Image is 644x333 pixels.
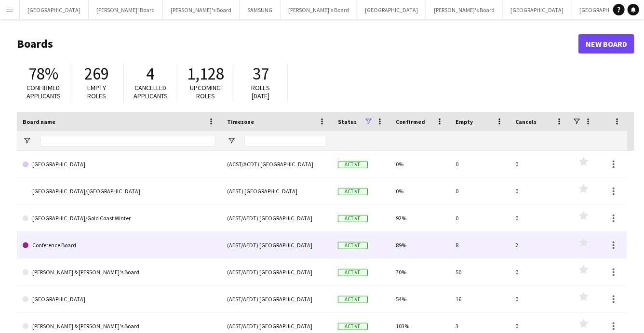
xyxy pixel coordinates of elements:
[221,151,332,177] div: (ACST/ACDT) [GEOGRAPHIC_DATA]
[23,205,215,232] a: [GEOGRAPHIC_DATA]/Gold Coast Winter
[23,286,215,313] a: [GEOGRAPHIC_DATA]
[338,215,368,222] span: Active
[390,232,450,258] div: 89%
[20,0,89,19] button: [GEOGRAPHIC_DATA]
[187,63,224,84] span: 1,128
[510,178,569,204] div: 0
[190,83,221,100] span: Upcoming roles
[221,232,332,258] div: (AEST/AEDT) [GEOGRAPHIC_DATA]
[450,259,510,285] div: 50
[450,286,510,312] div: 16
[221,205,332,231] div: (AEST/AEDT) [GEOGRAPHIC_DATA]
[281,0,357,19] button: [PERSON_NAME]'s Board
[134,83,168,100] span: Cancelled applicants
[227,118,254,125] span: Timezone
[396,118,425,125] span: Confirmed
[450,205,510,231] div: 0
[85,63,109,84] span: 269
[89,0,163,19] button: [PERSON_NAME]' Board
[510,259,569,285] div: 0
[23,259,215,286] a: [PERSON_NAME] & [PERSON_NAME]'s Board
[147,63,155,84] span: 4
[450,151,510,177] div: 0
[252,83,270,100] span: Roles [DATE]
[221,286,332,312] div: (AEST/AEDT) [GEOGRAPHIC_DATA]
[88,83,107,100] span: Empty roles
[338,161,368,168] span: Active
[227,136,236,145] button: Open Filter Menu
[338,269,368,276] span: Active
[390,151,450,177] div: 0%
[28,63,58,84] span: 78%
[450,232,510,258] div: 8
[17,37,578,51] h1: Boards
[23,178,215,205] a: [GEOGRAPHIC_DATA]/[GEOGRAPHIC_DATA]
[338,323,368,330] span: Active
[27,83,61,100] span: Confirmed applicants
[515,118,537,125] span: Cancels
[357,0,426,19] button: [GEOGRAPHIC_DATA]
[503,0,572,19] button: [GEOGRAPHIC_DATA]
[338,296,368,303] span: Active
[23,118,55,125] span: Board name
[338,188,368,195] span: Active
[23,232,215,259] a: Conference Board
[510,286,569,312] div: 0
[221,178,332,204] div: (AEST) [GEOGRAPHIC_DATA]
[221,259,332,285] div: (AEST/AEDT) [GEOGRAPHIC_DATA]
[456,118,473,125] span: Empty
[23,136,31,145] button: Open Filter Menu
[244,135,326,147] input: Timezone Filter Input
[390,259,450,285] div: 70%
[338,118,357,125] span: Status
[40,135,215,147] input: Board name Filter Input
[390,205,450,231] div: 92%
[163,0,240,19] button: [PERSON_NAME]'s Board
[338,242,368,249] span: Active
[390,286,450,312] div: 54%
[426,0,503,19] button: [PERSON_NAME]'s Board
[510,232,569,258] div: 2
[253,63,269,84] span: 37
[510,205,569,231] div: 0
[23,151,215,178] a: [GEOGRAPHIC_DATA]
[450,178,510,204] div: 0
[510,151,569,177] div: 0
[390,178,450,204] div: 0%
[240,0,281,19] button: SAMSUNG
[578,34,634,53] a: New Board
